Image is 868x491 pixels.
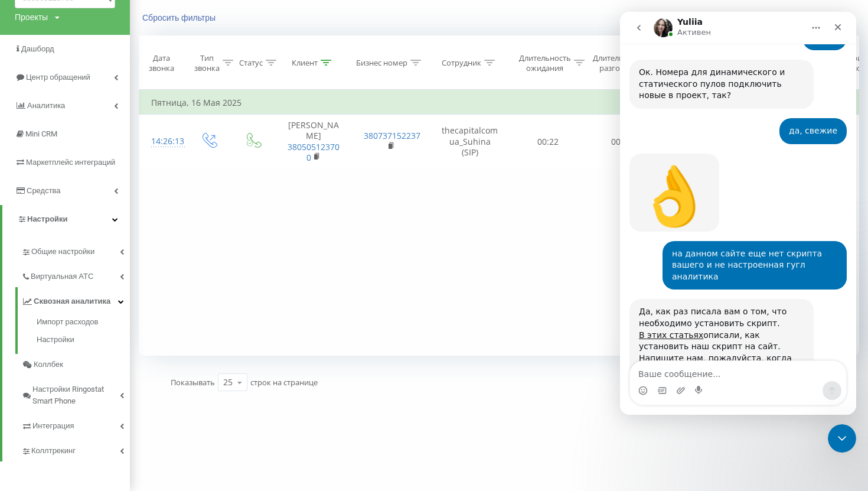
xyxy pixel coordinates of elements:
button: Сбросить фильтры [139,12,221,23]
a: Интеграция [21,412,130,437]
span: Общие настройки [31,246,94,258]
div: Дата звонка [139,53,183,73]
span: Маркетплейс интеграций [26,158,115,167]
div: Бизнес номер [356,58,407,68]
span: Аналитика [27,101,65,110]
div: Сотрудник [442,58,481,68]
a: Импорт расходов [37,316,130,331]
a: Коллбек [21,354,130,375]
span: Mini CRM [25,129,57,138]
span: Настройки Ringostat Smart Phone [32,383,120,407]
div: Длительность разговора [593,53,645,73]
td: 00:41 [585,115,659,169]
div: Проекты [15,11,48,23]
a: 380505123700 [288,141,340,163]
a: Настройки Ringostat Smart Phone [21,375,130,412]
span: Центр обращений [26,73,90,82]
div: 25 [223,376,233,388]
a: Коллтрекинг [21,437,130,461]
td: thecapitalcomua_Suhina (SIP) [429,115,511,169]
span: Дашборд [21,44,54,53]
span: Виртуальная АТС [31,271,93,282]
a: Сквозная аналитика [21,287,130,312]
span: Показывать [171,377,215,388]
a: Настройки [37,331,130,346]
td: [PERSON_NAME] [275,115,352,169]
span: строк на странице [250,377,318,388]
span: Сквозная аналитика [34,295,110,307]
iframe: Intercom live chat [828,424,856,453]
a: Виртуальная АТС [21,262,130,287]
span: Настройки [27,214,68,223]
span: Коллтрекинг [31,445,76,457]
div: 14:26:13 [151,130,175,153]
span: Импорт расходов [37,316,98,328]
div: Клиент [292,58,318,68]
div: Статус [239,58,263,68]
div: Тип звонка [194,53,220,73]
td: 00:22 [511,115,585,169]
a: Общие настройки [21,238,130,262]
iframe: Intercom live chat [620,12,856,415]
div: Длительность ожидания [519,53,571,73]
a: 380737152237 [364,130,420,141]
span: Интеграция [32,420,74,432]
span: Средства [27,186,61,195]
span: Коллбек [34,359,63,370]
a: Настройки [2,205,130,233]
span: Настройки [37,334,74,346]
